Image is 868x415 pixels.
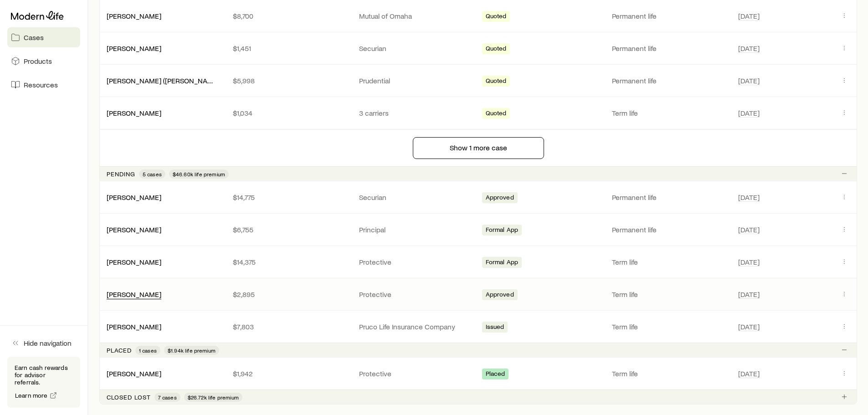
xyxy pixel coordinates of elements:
[107,394,151,401] p: Closed lost
[107,44,161,53] div: [PERSON_NAME]
[107,108,161,117] a: [PERSON_NAME]
[612,76,724,85] p: Permanent life
[612,225,724,234] p: Permanent life
[107,11,161,21] div: [PERSON_NAME]
[107,369,161,378] a: [PERSON_NAME]
[107,290,161,299] div: [PERSON_NAME]
[107,257,161,266] a: [PERSON_NAME]
[612,11,724,20] p: Permanent life
[143,170,162,178] span: 5 cases
[107,193,161,202] div: [PERSON_NAME]
[738,108,760,118] span: [DATE]
[158,394,177,401] span: 7 cases
[15,364,73,386] p: Earn cash rewards for advisor referrals.
[486,194,514,203] span: Approved
[233,44,344,53] p: $1,451
[738,193,760,202] span: [DATE]
[24,80,58,89] span: Resources
[173,170,225,178] span: $46.60k life premium
[359,11,471,20] p: Mutual of Omaha
[486,12,507,22] span: Quoted
[738,369,760,378] span: [DATE]
[359,193,471,202] p: Securian
[612,108,724,118] p: Term life
[233,290,344,299] p: $2,895
[359,257,471,266] p: Protective
[233,369,344,378] p: $1,942
[107,11,161,20] a: [PERSON_NAME]
[107,369,161,379] div: [PERSON_NAME]
[413,137,544,159] button: Show 1 more case
[24,338,72,348] span: Hide navigation
[359,290,471,299] p: Protective
[359,322,471,331] p: Pruco Life Insurance Company
[612,290,724,299] p: Term life
[107,322,161,332] div: [PERSON_NAME]
[7,333,80,353] button: Hide navigation
[738,257,760,266] span: [DATE]
[7,357,80,408] div: Earn cash rewards for advisor referrals.Learn more
[107,76,218,86] div: [PERSON_NAME] ([PERSON_NAME])
[486,109,507,119] span: Quoted
[612,193,724,202] p: Permanent life
[233,257,344,266] p: $14,375
[359,225,471,234] p: Principal
[15,392,48,399] span: Learn more
[24,56,52,66] span: Products
[738,76,760,85] span: [DATE]
[233,225,344,234] p: $6,755
[738,11,760,20] span: [DATE]
[7,75,80,95] a: Resources
[486,370,505,379] span: Placed
[107,193,161,201] a: [PERSON_NAME]
[486,323,504,333] span: Issued
[612,257,724,266] p: Term life
[107,290,161,298] a: [PERSON_NAME]
[738,225,760,234] span: [DATE]
[107,347,132,354] p: Placed
[107,44,161,52] a: [PERSON_NAME]
[139,347,157,354] span: 1 cases
[168,347,216,354] span: $1.94k life premium
[738,44,760,53] span: [DATE]
[107,108,161,118] div: [PERSON_NAME]
[107,257,161,267] div: [PERSON_NAME]
[612,322,724,331] p: Term life
[486,77,507,87] span: Quoted
[486,291,514,300] span: Approved
[107,76,221,85] a: [PERSON_NAME] ([PERSON_NAME])
[359,369,471,378] p: Protective
[486,258,519,268] span: Formal App
[107,170,135,178] p: Pending
[359,108,471,118] p: 3 carriers
[7,51,80,71] a: Products
[233,193,344,202] p: $14,775
[359,44,471,53] p: Securian
[738,290,760,299] span: [DATE]
[612,44,724,53] p: Permanent life
[738,322,760,331] span: [DATE]
[188,394,239,401] span: $26.72k life premium
[233,322,344,331] p: $7,803
[486,226,519,236] span: Formal App
[107,322,161,331] a: [PERSON_NAME]
[233,76,344,85] p: $5,998
[359,76,471,85] p: Prudential
[612,369,724,378] p: Term life
[233,11,344,20] p: $8,700
[486,45,507,54] span: Quoted
[107,225,161,235] div: [PERSON_NAME]
[107,225,161,234] a: [PERSON_NAME]
[233,108,344,118] p: $1,034
[24,33,44,42] span: Cases
[7,27,80,47] a: Cases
